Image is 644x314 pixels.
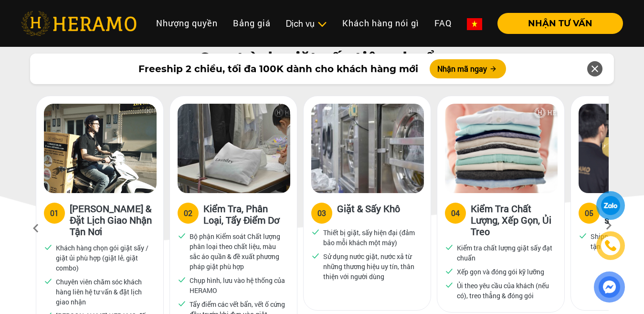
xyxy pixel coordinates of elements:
[203,203,289,226] h3: Kiểm Tra, Phân Loại, Tẩy Điểm Dơ
[190,275,286,295] p: Chụp hình, lưu vào hệ thống của HERAMO
[445,104,558,193] img: heramo-quy-trinh-giat-hap-tieu-chuan-buoc-4
[178,275,186,284] img: checked.svg
[445,281,454,289] img: checked.svg
[56,243,152,273] p: Khách hàng chọn gói giặt sấy / giặt ủi phù hợp (giặt lẻ, giặt combo)
[497,13,623,34] button: NHẬN TƯ VẤN
[44,277,53,285] img: checked.svg
[178,299,186,308] img: checked.svg
[457,267,544,277] p: Xếp gọn và đóng gói kỹ lưỡng
[311,251,320,260] img: checked.svg
[471,203,557,237] h3: Kiểm Tra Chất Lượng, Xếp Gọn, Ủi Treo
[70,203,156,237] h3: [PERSON_NAME] & Đặt Lịch Giao Nhận Tận Nơi
[451,207,460,219] div: 04
[467,18,482,30] img: vn-flag.png
[490,19,623,28] a: NHẬN TƯ VẤN
[337,203,400,222] h3: Giặt & Sấy Khô
[225,13,278,33] a: Bảng giá
[457,243,553,263] p: Kiểm tra chất lượng giặt sấy đạt chuẩn
[579,231,587,240] img: checked.svg
[427,13,459,33] a: FAQ
[44,104,157,193] img: heramo-quy-trinh-giat-hap-tieu-chuan-buoc-1
[585,207,593,219] div: 05
[430,59,506,78] button: Nhận mã ngay
[138,62,418,76] span: Freeship 2 chiều, tối đa 100K dành cho khách hàng mới
[148,13,225,33] a: Nhượng quyền
[286,17,327,30] div: Dịch vụ
[317,20,327,29] img: subToggleIcon
[603,239,617,253] img: phone-icon
[50,207,59,219] div: 01
[21,11,137,36] img: heramo-logo.png
[323,251,420,282] p: Sử dụng nước giặt, nước xả từ những thương hiệu uy tín, thân thiện với người dùng
[178,231,186,240] img: checked.svg
[323,227,420,248] p: Thiết bị giặt, sấy hiện đại (đảm bảo mỗi khách một máy)
[311,104,424,193] img: heramo-quy-trinh-giat-hap-tieu-chuan-buoc-7
[445,243,454,251] img: checked.svg
[190,231,286,271] p: Bộ phận Kiểm soát Chất lượng phân loại theo chất liệu, màu sắc áo quần & đề xuất phương pháp giặt...
[184,207,192,219] div: 02
[317,207,326,219] div: 03
[178,104,290,193] img: heramo-quy-trinh-giat-hap-tieu-chuan-buoc-2
[457,281,553,301] p: Ủi theo yêu cầu của khách (nếu có), treo thẳng & đóng gói
[44,243,53,251] img: checked.svg
[335,13,427,33] a: Khách hàng nói gì
[311,227,320,236] img: checked.svg
[598,233,624,259] a: phone-icon
[445,267,454,275] img: checked.svg
[56,277,152,307] p: Chuyên viên chăm sóc khách hàng liên hệ tư vấn & đặt lịch giao nhận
